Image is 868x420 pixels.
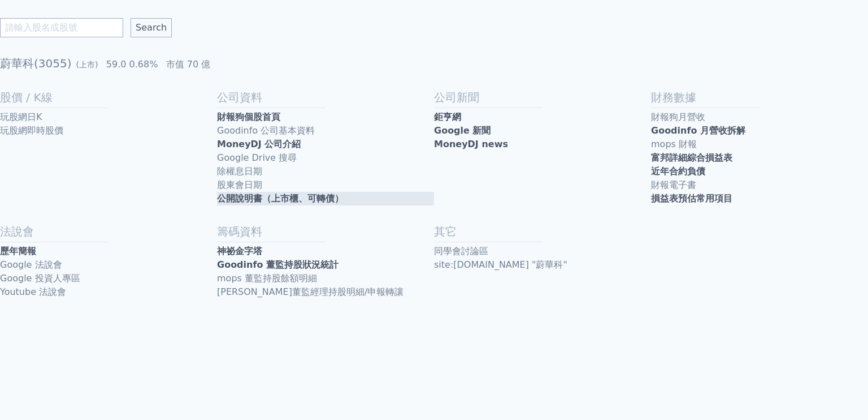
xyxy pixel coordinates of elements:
[434,258,651,272] a: site:[DOMAIN_NAME] "蔚華科"
[434,124,651,138] a: Google 新聞
[106,59,158,70] span: 59.0 0.68%
[217,165,434,178] a: 除權息日期
[651,151,868,165] a: 富邦詳細綜合損益表
[76,60,98,69] span: (上市)
[166,59,211,70] span: 市值 70 億
[217,245,434,258] a: 神祕金字塔
[434,138,651,151] a: MoneyDJ news
[434,224,651,239] h2: 其它
[811,366,868,420] iframe: Chat Widget
[434,245,651,258] a: 同學會討論區
[131,18,172,37] input: Search
[651,110,868,124] a: 財報狗月營收
[217,89,434,105] h2: 公司資料
[651,178,868,192] a: 財報電子書
[651,165,868,178] a: 近年合約負債
[217,110,434,124] a: 財報狗個股首頁
[434,110,651,124] a: 鉅亨網
[217,272,434,285] a: mops 董監持股餘額明細
[651,192,868,205] a: 損益表預估常用項目
[217,192,434,205] a: 公開說明書（上市櫃、可轉債）
[434,89,651,105] h2: 公司新聞
[651,124,868,138] a: Goodinfo 月營收拆解
[651,89,868,105] h2: 財務數據
[217,151,434,165] a: Google Drive 搜尋
[217,258,434,272] a: Goodinfo 董監持股狀況統計
[217,285,434,299] a: [PERSON_NAME]董監經理持股明細/申報轉讓
[811,366,868,420] div: 聊天小工具
[217,224,434,239] h2: 籌碼資料
[217,138,434,151] a: MoneyDJ 公司介紹
[217,124,434,138] a: Goodinfo 公司基本資料
[651,138,868,151] a: mops 財報
[217,178,434,192] a: 股東會日期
